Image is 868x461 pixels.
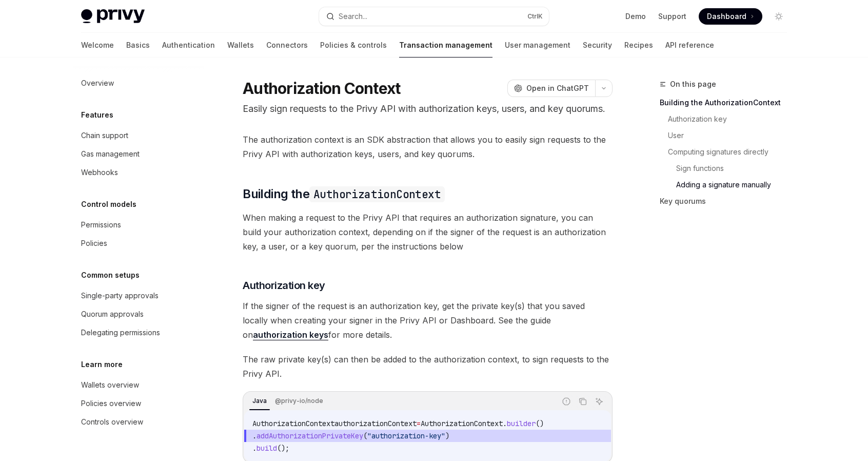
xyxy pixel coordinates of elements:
span: . [503,419,507,428]
span: When making a request to the Privy API that requires an authorization signature, you can build yo... [243,210,613,254]
a: Welcome [81,33,114,57]
a: User management [505,33,570,57]
div: @privy-io/node [272,395,326,407]
button: Open in ChatGPT [507,80,595,97]
div: Webhooks [81,166,118,179]
p: Easily sign requests to the Privy API with authorization keys, users, and key quorums. [243,102,613,116]
a: Dashboard [699,8,762,25]
a: Support [658,11,686,22]
h5: Control models [81,198,136,210]
a: Authentication [162,33,215,57]
a: authorization keys [253,330,328,340]
a: Security [583,33,612,57]
code: AuthorizationContext [309,186,445,202]
h5: Learn more [81,358,123,371]
a: Wallets overview [73,376,204,394]
span: On this page [670,78,716,90]
button: Report incorrect code [560,395,573,408]
a: Single-party approvals [73,286,204,305]
button: Search...CtrlK [319,7,549,26]
div: Overview [81,77,114,89]
span: authorizationContext [334,419,417,428]
div: Permissions [81,219,121,231]
span: builder [507,419,536,428]
a: Computing signatures directly [660,144,795,160]
div: Policies [81,237,107,249]
span: Ctrl K [527,12,543,21]
a: Basics [126,33,150,57]
div: Chain support [81,129,128,142]
a: Wallets [227,33,254,57]
a: Overview [73,74,204,92]
span: The raw private key(s) can then be added to the authorization context, to sign requests to the Pr... [243,352,613,381]
span: The authorization context is an SDK abstraction that allows you to easily sign requests to the Pr... [243,132,613,161]
div: Wallets overview [81,379,139,391]
h5: Features [81,109,113,121]
button: Toggle dark mode [771,8,787,25]
div: Java [249,395,270,407]
span: AuthorizationContext [252,419,334,428]
span: Authorization key [243,278,325,293]
a: Chain support [73,126,204,145]
a: Policies overview [73,394,204,413]
h5: Common setups [81,269,140,281]
a: Building the AuthorizationContext [660,94,795,111]
a: Permissions [73,216,204,234]
div: Search... [339,10,367,23]
div: Policies overview [81,397,141,410]
a: Delegating permissions [73,323,204,342]
span: = [417,419,421,428]
div: Gas management [81,148,140,160]
a: Controls overview [73,413,204,431]
div: Quorum approvals [81,308,144,320]
span: AuthorizationContext [421,419,503,428]
div: Controls overview [81,416,143,428]
a: Authorization key [660,111,795,127]
a: Adding a signature manually [660,177,795,193]
a: Webhooks [73,163,204,182]
a: Connectors [266,33,308,57]
img: light logo [81,9,145,24]
button: Ask AI [593,395,606,408]
a: Policies & controls [320,33,387,57]
div: Delegating permissions [81,326,160,339]
button: Copy the contents from the code block [576,395,589,408]
a: API reference [665,33,714,57]
a: Key quorums [660,193,795,209]
div: Single-party approvals [81,290,159,302]
a: Recipes [624,33,653,57]
span: If the signer of the request is an authorization key, get the private key(s) that you saved local... [243,299,613,342]
a: Gas management [73,145,204,163]
a: Policies [73,234,204,253]
span: Building the [243,186,445,202]
span: Open in ChatGPT [526,83,589,93]
h1: Authorization Context [243,79,400,98]
a: Quorum approvals [73,305,204,323]
a: Transaction management [399,33,492,57]
a: User [660,127,795,144]
a: Sign functions [660,160,795,177]
span: Dashboard [707,11,746,22]
a: Demo [625,11,646,22]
